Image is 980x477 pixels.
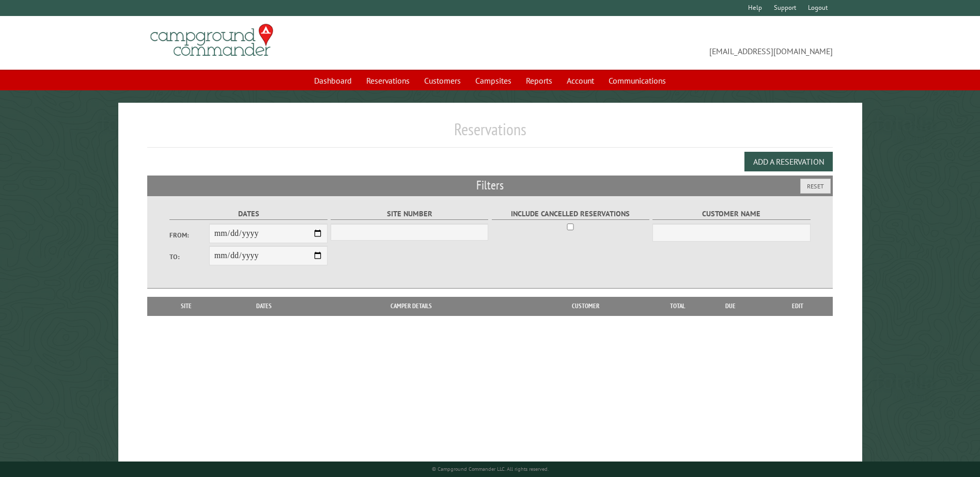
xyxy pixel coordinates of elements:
[432,466,549,472] small: © Campground Commander LLC. All rights reserved.
[152,297,220,315] th: Site
[744,152,833,171] button: Add a Reservation
[418,71,467,90] a: Customers
[490,28,833,57] span: [EMAIL_ADDRESS][DOMAIN_NAME]
[492,208,649,220] label: Include Cancelled Reservations
[147,176,832,195] h2: Filters
[800,179,831,194] button: Reset
[469,71,518,90] a: Campsites
[169,252,209,262] label: To:
[169,208,327,220] label: Dates
[360,71,416,90] a: Reservations
[147,119,832,148] h1: Reservations
[308,71,358,90] a: Dashboard
[602,71,672,90] a: Communications
[514,297,657,315] th: Customer
[220,297,308,315] th: Dates
[561,71,600,90] a: Account
[652,208,810,220] label: Customer Name
[147,20,276,60] img: Campground Commander
[169,230,209,240] label: From:
[698,297,763,315] th: Due
[520,71,558,90] a: Reports
[308,297,514,315] th: Camper Details
[657,297,698,315] th: Total
[763,297,833,315] th: Edit
[331,208,488,220] label: Site Number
